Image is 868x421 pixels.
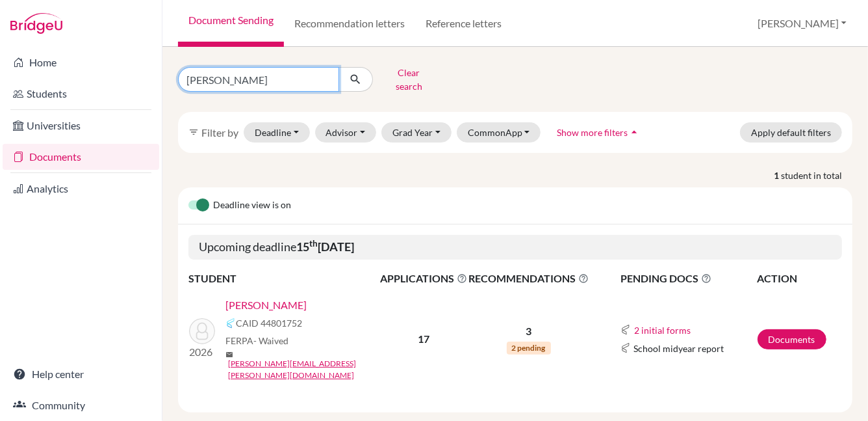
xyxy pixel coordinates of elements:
img: Bridge-U [10,13,62,34]
th: STUDENT [188,270,379,287]
input: Find student by name... [178,67,339,92]
span: RECOMMENDATIONS [468,271,589,286]
th: ACTION [757,270,842,287]
a: Help center [3,361,159,387]
button: Deadline [244,122,310,143]
a: [PERSON_NAME] [225,297,307,313]
a: Universities [3,113,159,139]
a: Community [3,392,159,418]
strong: 1 [774,169,781,182]
h5: Upcoming deadline [188,235,842,260]
span: mail [225,351,233,359]
span: Deadline view is on [213,198,291,213]
p: 3 [468,323,589,339]
a: Students [3,81,159,107]
span: student in total [781,169,852,182]
img: Common App logo [620,325,631,335]
span: Filter by [201,126,238,139]
span: School midyear report [633,342,724,355]
a: Analytics [3,176,159,202]
button: CommonApp [457,122,541,143]
sup: th [309,238,318,249]
button: Show more filtersarrow_drop_up [546,122,652,143]
b: 15 [DATE] [296,239,354,254]
i: arrow_drop_up [628,126,641,139]
span: CAID 44801752 [236,316,302,330]
img: Raj, Rishit [189,318,215,344]
a: Home [3,49,159,75]
button: Advisor [315,122,377,143]
button: Grad Year [381,122,452,143]
span: - Waived [253,335,288,346]
p: 2026 [189,344,215,360]
a: [PERSON_NAME][EMAIL_ADDRESS][PERSON_NAME][DOMAIN_NAME] [228,358,389,381]
i: filter_list [188,127,199,137]
span: PENDING DOCS [620,271,756,286]
span: 2 pending [507,342,551,355]
a: Documents [3,144,159,170]
span: FERPA [225,334,288,347]
img: Common App logo [620,343,631,353]
button: 2 initial forms [633,323,691,338]
button: [PERSON_NAME] [752,11,852,36]
a: Documents [758,329,826,349]
span: Show more filters [557,127,628,138]
button: Apply default filters [740,122,842,143]
span: APPLICATIONS [380,271,467,286]
b: 17 [418,333,429,345]
button: Clear search [373,62,445,96]
img: Common App logo [225,318,236,329]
